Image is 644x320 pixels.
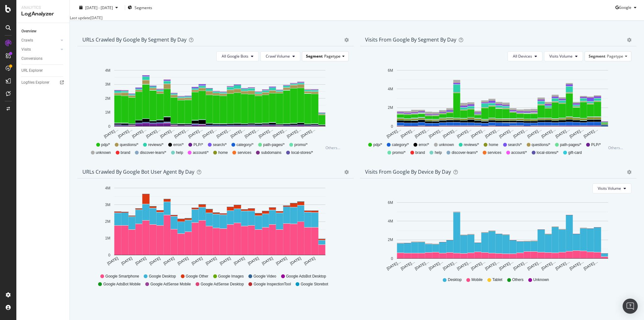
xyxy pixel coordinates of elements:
a: URL Explorer [21,67,65,74]
text: 1M [105,236,110,240]
span: pdp/* [101,142,110,148]
text: [DATE] [205,256,218,266]
svg: A chart. [82,183,347,271]
text: 2M [388,105,393,110]
text: 4M [388,219,393,223]
div: Conversions [21,55,42,62]
text: 2M [388,238,393,242]
span: unknown [439,142,454,148]
span: promo/* [294,142,308,148]
span: local-stores/* [291,150,313,155]
text: 2M [105,219,110,224]
span: gift-card [568,150,582,155]
text: [DATE] [261,256,274,266]
a: Conversions [21,55,65,62]
span: account/* [511,150,527,155]
text: [DATE] [219,256,231,266]
span: Segments [135,5,152,10]
div: Visits from Google By Segment By Day [365,36,456,43]
div: Analytics [21,5,64,10]
span: Google AdSense Desktop [201,282,244,287]
button: Crawl Volume [260,51,300,61]
text: [DATE] [177,256,189,266]
div: Last update [70,15,103,20]
span: promo/* [392,150,406,155]
span: path-pages/* [560,142,581,148]
text: [DATE] [233,256,246,266]
span: Google AdsBot Desktop [286,274,326,279]
div: A chart. [82,66,347,139]
span: Google AdSense Mobile [150,282,191,287]
a: Visits [21,46,59,53]
text: 4M [105,68,110,72]
span: services [237,150,251,155]
span: subdomains [261,150,281,155]
div: Visits [21,46,31,53]
div: Logfiles Explorer [21,79,49,86]
span: pdp/* [373,142,382,148]
span: Pagetype [607,53,623,59]
text: 0 [108,253,110,257]
div: LogAnalyzer [21,10,64,18]
span: Google Storebot [301,282,328,287]
span: PLP/* [591,142,601,148]
span: Segment [306,53,323,59]
span: brand [121,150,130,155]
span: questions/* [120,142,138,148]
span: Mobile [471,277,482,283]
text: [DATE] [149,256,161,266]
span: search/* [508,142,522,148]
span: reviews/* [148,142,164,148]
span: Pagetype [324,53,341,59]
span: questions/* [532,142,550,148]
button: [DATE] - [DATE] [75,4,122,10]
div: gear [627,170,631,174]
span: services [488,150,502,155]
div: gear [627,38,631,42]
div: Others... [325,145,343,150]
svg: A chart. [365,66,629,139]
text: 1M [105,110,110,115]
button: Google [615,3,639,13]
span: Google [619,5,631,10]
a: Logfiles Explorer [21,79,65,86]
svg: A chart. [365,199,629,272]
text: [DATE] [107,256,119,266]
span: All Google Bots [222,53,248,59]
text: 0 [391,256,393,261]
span: Segment [589,53,605,59]
text: 4M [105,186,110,190]
span: Desktop [448,277,462,283]
span: PLP/* [193,142,203,148]
span: Google Desktop [149,274,176,279]
text: 0 [391,124,393,128]
text: [DATE] [289,256,302,266]
button: All Google Bots [216,51,259,61]
span: path-pages/* [263,142,285,148]
text: [DATE] [247,256,260,266]
span: Crawl Volume [266,53,290,59]
span: home [489,142,498,148]
span: [DATE] - [DATE] [85,5,113,10]
button: All Devices [508,51,542,61]
span: search/* [213,142,227,148]
span: Others [512,277,524,283]
span: help [176,150,183,155]
span: All Devices [513,53,532,59]
span: Google InspectionTool [253,282,291,287]
text: [DATE] [120,256,133,266]
button: Visits Volume [592,183,631,194]
div: Crawls [21,37,33,44]
span: Unknown [533,277,549,283]
text: 3M [105,203,110,207]
div: Others... [608,145,626,150]
span: brand [415,150,425,155]
a: Crawls [21,37,59,44]
div: gear [344,38,349,42]
span: Google AdsBot Mobile [103,282,141,287]
div: URLs Crawled by Google bot User Agent By Day [82,169,194,175]
text: 6M [388,68,393,72]
div: Visits From Google By Device By Day [365,169,451,175]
